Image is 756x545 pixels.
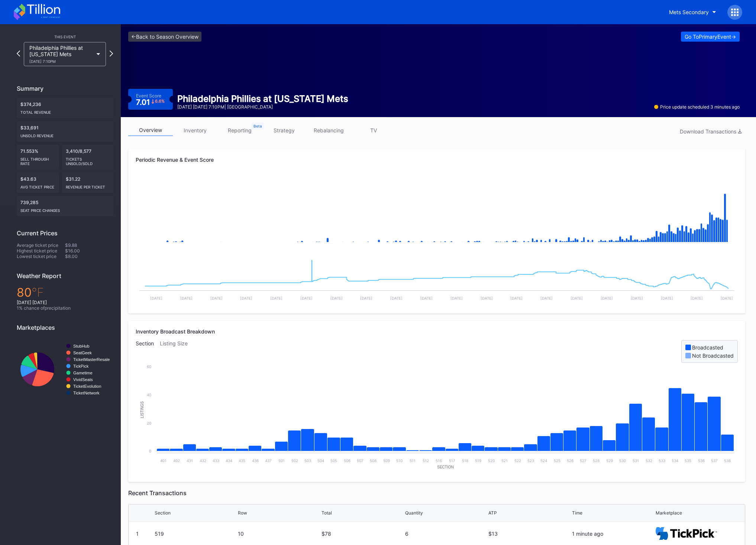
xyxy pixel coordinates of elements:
a: <-Back to Season Overview [128,32,201,42]
div: 1 % chance of precipitation [17,305,113,311]
text: 538 [724,458,731,463]
div: Marketplace [656,510,682,516]
text: [DATE] [360,296,372,300]
text: 511 [410,458,416,463]
div: 519 [155,531,236,537]
div: Summary [17,85,113,92]
text: [DATE] [721,296,733,300]
text: 523 [527,458,534,463]
div: 1 minute ago [572,531,654,537]
div: 80 [17,285,113,300]
button: Download Transactions [676,126,745,136]
div: [DATE] [DATE] 7:10PM | [GEOGRAPHIC_DATA] [177,104,348,110]
div: $33,691 [17,121,113,142]
svg: Chart title [136,176,738,250]
img: TickPick_logo.svg [656,527,717,540]
button: Mets Secondary [663,5,722,19]
text: 402 [173,458,180,463]
text: 0 [149,449,151,453]
div: Quantity [405,510,423,516]
text: 505 [330,458,337,463]
text: TickPick [73,364,89,368]
div: $78 [322,531,403,537]
div: Price update scheduled 3 minutes ago [654,104,740,110]
div: [DATE] 7:10PM [29,59,93,64]
text: 434 [226,458,232,463]
text: 401 [160,458,167,463]
a: overview [128,125,173,136]
div: Revenue per ticket [66,182,110,189]
text: [DATE] [630,296,643,300]
text: [DATE] [691,296,703,300]
text: 20 [147,421,151,425]
text: 437 [265,458,272,463]
text: 507 [357,458,364,463]
div: Section [136,340,160,363]
div: 3,410/8,577 [62,145,113,170]
text: [DATE] [480,296,492,300]
div: $8.00 [65,254,113,259]
div: Row [238,510,247,516]
span: ℉ [32,285,44,300]
div: Broadcasted [692,344,723,351]
div: 6.6 % [155,99,165,103]
text: [DATE] [540,296,553,300]
text: 527 [580,458,587,463]
text: 517 [449,458,455,463]
div: $31.22 [62,172,113,193]
text: 40 [147,393,151,397]
text: 508 [370,458,377,463]
div: Periodic Revenue & Event Score [136,157,738,163]
div: seat price changes [20,205,110,213]
div: Philadelphia Phillies at [US_STATE] Mets [29,45,93,64]
div: $374,236 [17,98,113,118]
div: $43.63 [17,172,59,193]
div: Unsold Revenue [20,130,110,138]
text: [DATE] [450,296,462,300]
a: TV [351,125,396,136]
div: Highest ticket price [17,248,65,254]
text: 60 [147,364,151,369]
div: 71.553% [17,145,59,170]
text: 432 [199,458,206,463]
a: reporting [217,125,262,136]
text: [DATE] [600,296,613,300]
text: 531 [632,458,639,463]
text: [DATE] [240,296,252,300]
text: 506 [343,458,350,463]
text: 516 [436,458,442,463]
text: Listings [140,401,144,418]
text: 520 [488,458,495,463]
div: Weather Report [17,272,113,280]
text: 435 [239,458,245,463]
div: Recent Transactions [128,489,745,497]
div: Current Prices [17,229,113,237]
svg: Chart title [136,363,738,474]
text: 431 [186,458,193,463]
div: Time [572,510,582,516]
text: 433 [212,458,219,463]
text: 504 [317,458,324,463]
a: inventory [173,125,217,136]
svg: Chart title [136,250,738,306]
text: [DATE] [150,296,162,300]
text: [DATE] [660,296,673,300]
text: 529 [606,458,613,463]
a: rebalancing [307,125,351,136]
div: Total Revenue [20,107,110,115]
div: Total [322,510,332,516]
text: [DATE] [330,296,342,300]
text: 503 [304,458,311,463]
svg: Chart title [17,337,113,402]
div: Marketplaces [17,324,113,331]
text: Gametime [73,371,93,375]
div: Event Score [136,93,161,99]
text: 535 [685,458,691,463]
div: Go To Primary Event -> [685,33,736,40]
text: TicketNetwork [73,391,100,395]
text: 536 [698,458,704,463]
text: 519 [475,458,481,463]
text: StubHub [73,344,90,348]
div: Philadelphia Phillies at [US_STATE] Mets [177,93,348,104]
div: 7.01 [136,99,165,106]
